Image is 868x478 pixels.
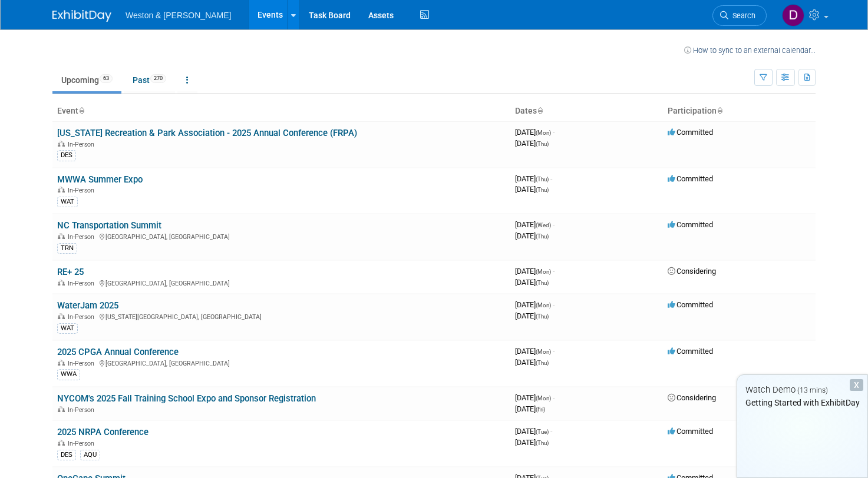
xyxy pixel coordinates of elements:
[515,311,549,320] span: [DATE]
[553,128,555,137] span: -
[515,139,549,148] span: [DATE]
[52,69,121,91] a: Upcoming63
[515,404,545,413] span: [DATE]
[57,427,148,437] a: 2025 NRPA Conference
[515,278,549,287] span: [DATE]
[536,187,549,193] span: (Thu)
[515,231,549,240] span: [DATE]
[668,128,713,137] span: Committed
[536,222,551,228] span: (Wed)
[728,11,755,20] span: Search
[58,187,65,192] img: In-Person Event
[515,220,555,229] span: [DATE]
[536,280,549,286] span: (Thu)
[126,11,231,20] span: Weston & [PERSON_NAME]
[668,393,716,402] span: Considering
[57,197,78,207] div: WAT
[668,427,713,436] span: Committed
[553,300,555,309] span: -
[52,101,510,121] th: Event
[78,106,84,115] a: Sort by Event Name
[58,233,65,239] img: In-Person Event
[68,141,98,148] span: In-Person
[668,174,713,183] span: Committed
[68,187,98,194] span: In-Person
[536,302,551,308] span: (Mon)
[58,141,65,147] img: In-Person Event
[510,101,663,121] th: Dates
[57,220,161,231] a: NC Transportation Summit
[553,267,555,275] span: -
[536,440,549,446] span: (Thu)
[536,268,551,275] span: (Mon)
[515,267,555,275] span: [DATE]
[57,369,80,380] div: WWA
[737,397,867,409] div: Getting Started with ExhibitDay
[737,384,867,396] div: Watch Demo
[58,360,65,366] img: In-Person Event
[58,280,65,286] img: In-Person Event
[553,220,555,229] span: -
[68,406,98,414] span: In-Person
[536,360,549,366] span: (Thu)
[57,278,506,287] div: [GEOGRAPHIC_DATA], [GEOGRAPHIC_DATA]
[68,233,98,241] span: In-Person
[782,4,804,26] img: Daniel Herzog
[515,393,555,402] span: [DATE]
[515,128,555,137] span: [DATE]
[58,440,65,446] img: In-Person Event
[68,313,98,321] span: In-Person
[515,185,549,194] span: [DATE]
[668,267,716,275] span: Considering
[124,69,175,91] a: Past270
[536,429,549,435] span: (Tue)
[68,440,98,447] span: In-Person
[717,106,722,115] a: Sort by Participation Type
[712,5,767,26] a: Search
[537,106,543,115] a: Sort by Start Date
[536,176,549,182] span: (Thu)
[553,393,555,402] span: -
[57,150,76,161] div: DES
[550,174,552,183] span: -
[57,300,118,311] a: WaterJam 2025
[515,300,555,309] span: [DATE]
[515,427,552,436] span: [DATE]
[57,174,143,185] a: MWWA Summer Expo
[515,347,555,356] span: [DATE]
[57,231,506,241] div: [GEOGRAPHIC_DATA], [GEOGRAPHIC_DATA]
[663,101,816,121] th: Participation
[58,406,65,412] img: In-Person Event
[850,379,863,391] div: Dismiss
[550,427,552,436] span: -
[57,323,78,334] div: WAT
[58,313,65,319] img: In-Person Event
[57,393,316,404] a: NYCOM's 2025 Fall Training School Expo and Sponsor Registration
[57,243,77,254] div: TRN
[536,141,549,147] span: (Thu)
[57,347,179,357] a: 2025 CPGA Annual Conference
[536,406,545,413] span: (Fri)
[536,313,549,320] span: (Thu)
[57,450,76,460] div: DES
[536,130,551,136] span: (Mon)
[52,10,111,22] img: ExhibitDay
[536,395,551,401] span: (Mon)
[668,220,713,229] span: Committed
[57,267,84,277] a: RE+ 25
[80,450,100,460] div: AQU
[100,74,113,83] span: 63
[515,358,549,367] span: [DATE]
[150,74,166,83] span: 270
[668,300,713,309] span: Committed
[536,348,551,355] span: (Mon)
[797,386,828,394] span: (13 mins)
[536,233,549,240] span: (Thu)
[515,438,549,447] span: [DATE]
[68,360,98,367] span: In-Person
[684,46,816,55] a: How to sync to an external calendar...
[57,311,506,321] div: [US_STATE][GEOGRAPHIC_DATA], [GEOGRAPHIC_DATA]
[668,347,713,356] span: Committed
[57,358,506,367] div: [GEOGRAPHIC_DATA], [GEOGRAPHIC_DATA]
[515,174,552,183] span: [DATE]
